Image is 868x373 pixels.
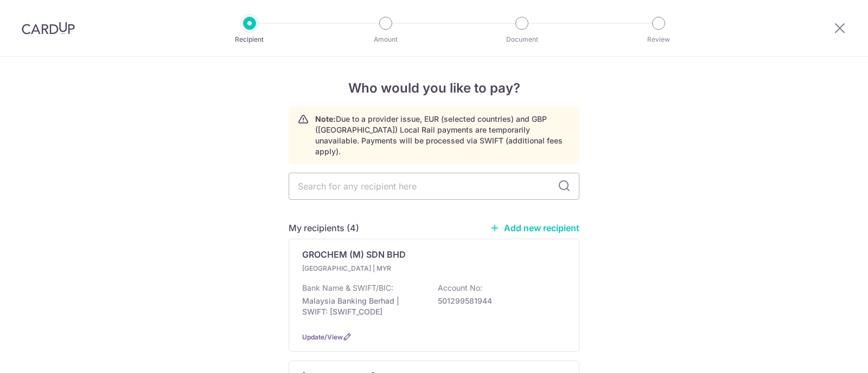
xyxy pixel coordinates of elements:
[490,223,579,233] a: Add new recipient
[22,22,75,35] img: CardUp
[302,296,424,317] p: Malaysia Banking Berhad | SWIFT: [SWIFT_CODE]
[302,333,343,341] a: Update/View
[438,296,559,306] p: 501299581944
[438,283,482,293] p: Account No:
[346,34,426,45] p: Amount
[482,34,562,45] p: Document
[289,221,359,234] h5: My recipients (4)
[315,114,570,157] p: Due to a provider issue, EUR (selected countries) and GBP ([GEOGRAPHIC_DATA]) Local Rail payments...
[618,34,699,45] p: Review
[315,114,336,123] strong: Note:
[302,248,406,261] p: GROCHEM (M) SDN BHD
[289,78,579,98] h4: Who would you like to pay?
[302,283,393,293] p: Bank Name & SWIFT/BIC:
[302,263,430,274] p: [GEOGRAPHIC_DATA] | MYR
[209,34,290,45] p: Recipient
[289,173,579,200] input: Search for any recipient here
